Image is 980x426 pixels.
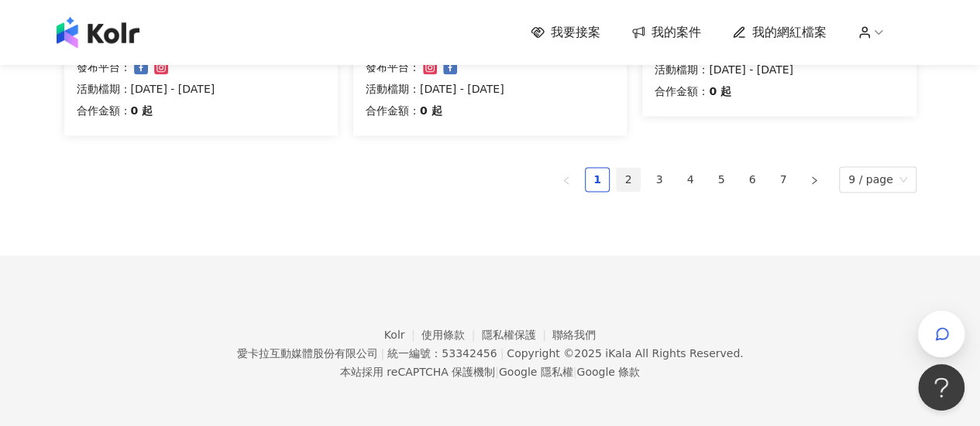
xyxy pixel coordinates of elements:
[732,24,827,41] a: 我的網紅檔案
[709,82,731,101] p: 0 起
[507,346,743,359] div: Copyright © 2025 All Rights Reserved.
[678,167,703,192] li: 4
[752,24,827,41] span: 我的網紅檔案
[57,17,139,48] img: logo
[420,101,442,120] p: 0 起
[585,167,610,192] li: 1
[839,166,916,193] div: Page Size
[709,167,734,192] li: 5
[631,24,701,41] a: 我的案件
[384,328,421,340] a: Kolr
[655,82,709,101] p: 合作金額：
[576,365,640,377] a: Google 條款
[421,328,482,340] a: 使用條款
[531,24,600,41] a: 我要接案
[605,346,631,359] a: iKala
[647,167,672,192] li: 3
[495,365,499,377] span: |
[554,167,579,192] button: left
[499,365,573,377] a: Google 隱私權
[616,167,641,192] li: 2
[551,24,600,41] span: 我要接案
[77,58,131,77] p: 發布平台：
[573,365,577,377] span: |
[652,24,701,41] span: 我的案件
[810,176,819,185] span: right
[366,80,614,98] p: 活動檔期：[DATE] - [DATE]
[236,346,377,359] div: 愛卡拉互動媒體股份有限公司
[552,328,596,340] a: 聯絡我們
[562,176,571,185] span: left
[710,168,733,191] a: 5
[617,168,640,191] a: 2
[648,168,671,191] a: 3
[380,346,384,359] span: |
[740,167,765,192] li: 6
[802,167,827,192] button: right
[387,346,497,359] div: 統一編號：53342456
[77,101,131,120] p: 合作金額：
[918,364,965,411] iframe: Help Scout Beacon - Open
[741,168,764,191] a: 6
[500,346,504,359] span: |
[848,167,907,192] span: 9 / page
[655,60,903,79] p: 活動檔期：[DATE] - [DATE]
[131,101,153,120] p: 0 起
[679,168,702,191] a: 4
[340,362,640,380] span: 本站採用 reCAPTCHA 保護機制
[586,168,609,191] a: 1
[366,58,420,77] p: 發布平台：
[366,101,420,120] p: 合作金額：
[554,167,579,192] li: Previous Page
[771,167,796,192] li: 7
[772,168,795,191] a: 7
[802,167,827,192] li: Next Page
[77,80,325,98] p: 活動檔期：[DATE] - [DATE]
[482,328,553,340] a: 隱私權保護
